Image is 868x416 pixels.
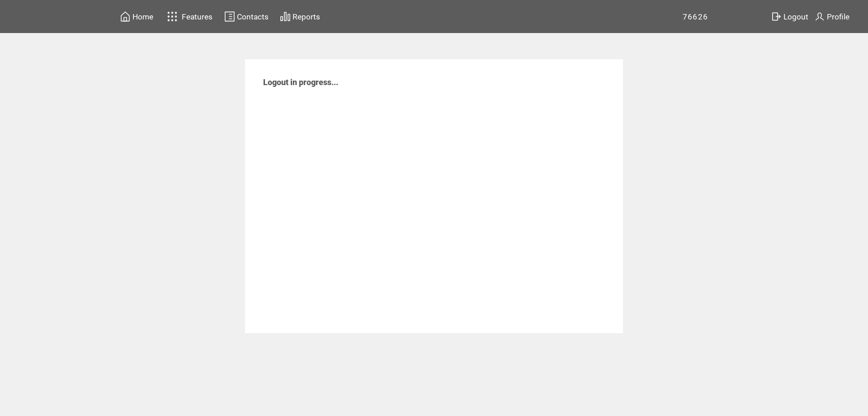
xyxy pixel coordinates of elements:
[224,11,235,22] img: contacts.svg
[223,10,270,24] a: Contacts
[278,10,321,24] a: Reports
[182,12,212,21] span: Features
[769,10,813,24] a: Logout
[814,11,825,22] img: profile.svg
[827,12,849,21] span: Profile
[165,9,180,24] img: features.svg
[783,12,808,21] span: Logout
[263,77,338,87] span: Logout in progress...
[132,12,153,21] span: Home
[120,11,131,22] img: home.svg
[292,12,320,21] span: Reports
[683,12,708,21] span: 76626
[813,10,851,24] a: Profile
[280,11,291,22] img: chart.svg
[771,11,782,22] img: exit.svg
[237,12,269,21] span: Contacts
[118,10,155,24] a: Home
[163,8,214,25] a: Features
